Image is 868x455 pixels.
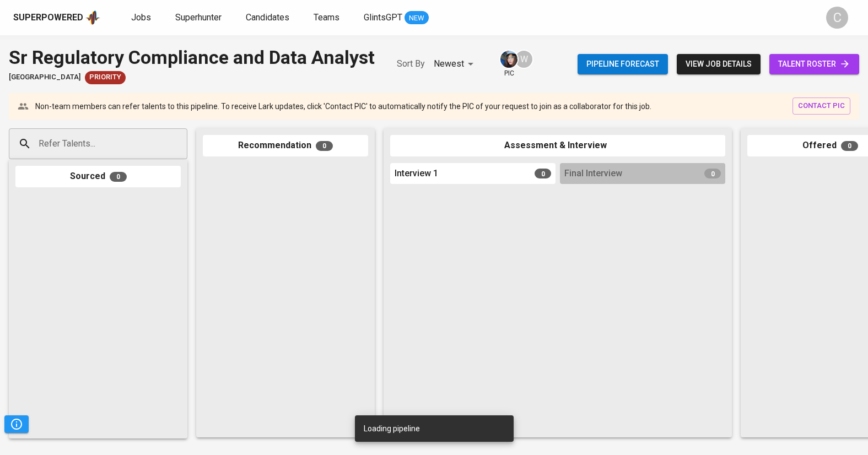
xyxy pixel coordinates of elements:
span: Final Interview [564,167,622,180]
span: talent roster [778,57,850,71]
p: Newest [434,57,464,71]
button: contact pic [792,97,850,115]
div: Sr Regulatory Compliance and Data Analyst [9,44,375,71]
a: Jobs [131,11,153,25]
span: [GEOGRAPHIC_DATA] [9,72,80,83]
span: 0 [841,141,858,151]
div: Superpowered [13,12,83,24]
div: Client Priority, More Profiles Required [85,71,126,84]
a: Candidates [246,11,292,25]
div: Newest [434,54,477,74]
div: Recommendation [203,135,368,156]
span: contact pic [798,100,845,112]
span: Priority [85,72,126,83]
p: Sort By [397,57,425,71]
img: diazagista@glints.com [500,51,517,68]
span: Pipeline forecast [586,57,659,71]
div: C [826,7,848,29]
span: 0 [316,141,333,151]
span: view job details [686,57,752,71]
a: Teams [314,11,342,25]
p: Non-team members can refer talents to this pipeline. To receive Lark updates, click 'Contact PIC'... [35,101,651,112]
span: Jobs [131,12,151,23]
img: app logo [85,9,100,26]
span: Teams [314,12,339,23]
span: 0 [535,169,551,178]
button: Pipeline Triggers [4,415,29,433]
span: 0 [704,169,721,178]
a: GlintsGPT NEW [364,11,429,25]
span: GlintsGPT [364,12,402,23]
span: Candidates [246,12,289,23]
a: Superpoweredapp logo [13,9,100,26]
button: view job details [677,54,761,74]
div: Loading pipeline [364,419,420,438]
span: 0 [110,172,127,182]
div: W [514,50,533,69]
span: Superhunter [175,12,222,23]
span: Interview 1 [395,167,438,180]
span: NEW [405,13,429,24]
button: Open [181,143,184,145]
div: pic [499,50,519,78]
a: talent roster [769,54,859,74]
button: Pipeline forecast [578,54,668,74]
a: Superhunter [175,11,224,25]
div: Sourced [15,166,181,187]
div: Assessment & Interview [390,135,725,156]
